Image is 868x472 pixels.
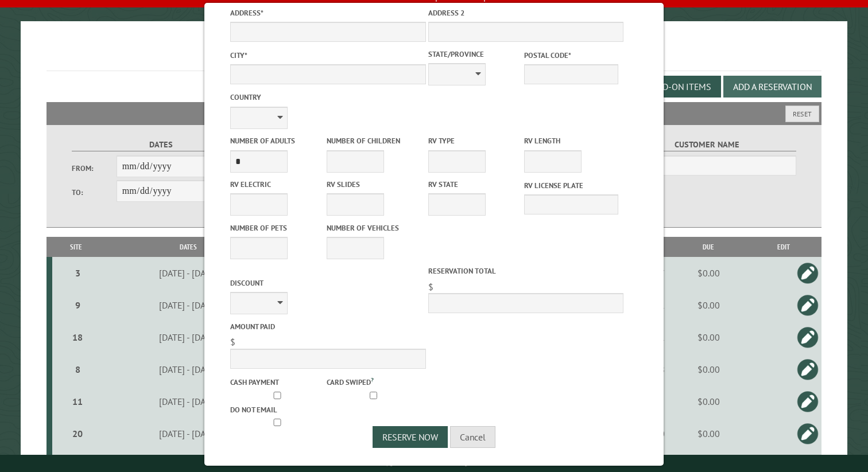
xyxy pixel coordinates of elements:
[672,418,746,450] td: $0.00
[672,257,746,289] td: $0.00
[102,428,276,439] div: [DATE] - [DATE]
[672,353,746,385] td: $0.00
[57,331,98,343] div: 18
[230,135,324,146] label: Number of Adults
[230,377,324,388] label: Cash payment
[524,180,618,191] label: RV License Plate
[52,237,100,257] th: Site
[371,376,374,384] a: ?
[524,50,618,61] label: Postal Code
[230,321,425,332] label: Amount paid
[618,138,796,151] label: Customer Name
[100,237,277,257] th: Dates
[230,50,425,61] label: City
[672,385,746,418] td: $0.00
[57,396,98,407] div: 11
[102,331,276,343] div: [DATE] - [DATE]
[72,138,250,151] label: Dates
[723,76,821,97] button: Add a Reservation
[57,267,98,279] div: 3
[230,404,324,415] label: Do not email
[230,7,425,18] label: Address
[230,278,425,288] label: Discount
[57,428,98,439] div: 20
[230,179,324,190] label: RV Electric
[373,426,448,448] button: Reserve Now
[327,179,420,190] label: RV Slides
[746,237,821,257] th: Edit
[622,76,721,97] button: Edit Add-on Items
[785,106,819,122] button: Reset
[72,163,117,174] label: From:
[102,299,276,311] div: [DATE] - [DATE]
[46,40,821,71] h1: Reservations
[57,364,98,375] div: 8
[230,223,324,233] label: Number of Pets
[102,364,276,375] div: [DATE] - [DATE]
[428,7,623,18] label: Address 2
[327,223,420,233] label: Number of Vehicles
[72,187,117,198] label: To:
[428,281,433,292] span: $
[102,396,276,407] div: [DATE] - [DATE]
[57,299,98,311] div: 9
[672,321,746,353] td: $0.00
[672,237,746,257] th: Due
[327,135,420,146] label: Number of Children
[102,267,276,279] div: [DATE] - [DATE]
[524,135,618,146] label: RV Length
[230,92,425,103] label: Country
[450,426,495,448] button: Cancel
[428,179,522,190] label: RV State
[327,375,420,388] label: Card swiped
[46,102,821,124] h2: Filters
[369,459,499,467] small: © Campground Commander LLC. All rights reserved.
[230,336,235,348] span: $
[428,135,522,146] label: RV Type
[428,49,522,60] label: State/Province
[672,289,746,321] td: $0.00
[428,266,623,276] label: Reservation Total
